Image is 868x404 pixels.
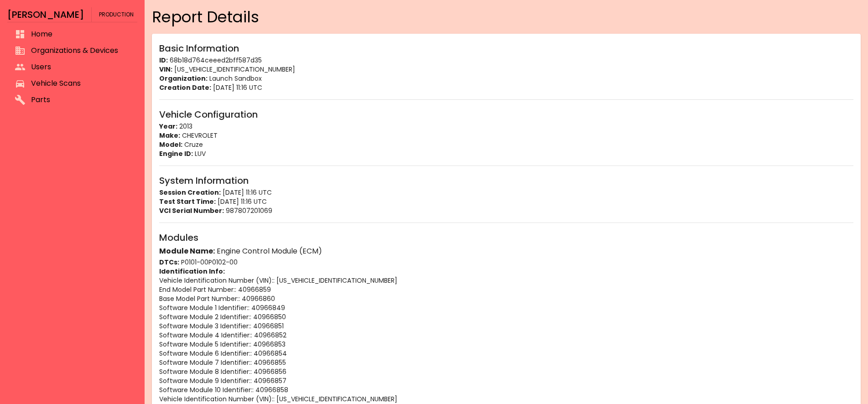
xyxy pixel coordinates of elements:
[99,7,134,22] span: Production
[159,267,225,276] strong: Identification Info:
[159,303,853,312] p: Software Module 1 Identifier : : 40966849
[159,258,853,267] p: P0101-00 P0102-00
[152,7,861,26] h4: Report Details
[159,122,853,131] p: 2013
[159,173,853,188] h6: System Information
[31,78,130,89] span: Vehicle Scans
[159,131,180,140] strong: Make:
[159,246,215,256] strong: Module Name:
[159,140,853,149] p: Cruze
[31,29,130,40] span: Home
[31,45,130,56] span: Organizations & Devices
[159,349,853,358] p: Software Module 6 Identifier : : 40966854
[159,107,853,122] h6: Vehicle Configuration
[159,122,177,131] strong: Year:
[159,149,853,158] p: LUV
[159,258,179,267] strong: DTCs:
[159,385,853,394] p: Software Module 10 Identifier : : 40966858
[159,149,193,158] strong: Engine ID:
[159,285,853,294] p: End Model Part Number : : 40966859
[159,376,853,385] p: Software Module 9 Identifier : : 40966857
[159,41,853,56] h6: Basic Information
[159,188,853,197] p: [DATE] 11:16 UTC
[31,94,130,105] span: Parts
[31,62,130,73] span: Users
[7,7,84,22] h6: [PERSON_NAME]
[159,65,172,74] strong: VIN:
[159,206,853,215] p: 987807201069
[159,331,853,340] p: Software Module 4 Identifier : : 40966852
[159,321,853,331] p: Software Module 3 Identifier : : 40966851
[159,197,853,206] p: [DATE] 11:16 UTC
[159,74,853,83] p: Launch Sandbox
[159,245,853,258] h6: Engine Control Module (ECM)
[159,340,853,349] p: Software Module 5 Identifier : : 40966853
[159,83,211,92] strong: Creation Date:
[159,197,216,206] strong: Test Start Time:
[159,188,221,197] strong: Session Creation:
[159,230,853,245] h6: Modules
[159,56,853,65] p: 68b18d764ceeed2bff587d35
[159,56,168,65] strong: ID:
[159,394,853,404] p: Vehicle Identification Number (VIN) : : [US_VEHICLE_IDENTIFICATION_NUMBER]
[159,140,182,149] strong: Model:
[159,358,853,367] p: Software Module 7 Identifier : : 40966855
[159,131,853,140] p: CHEVROLET
[159,312,853,321] p: Software Module 2 Identifier : : 40966850
[159,367,853,376] p: Software Module 8 Identifier : : 40966856
[159,206,224,215] strong: VCI Serial Number:
[159,294,853,303] p: Base Model Part Number : : 40966860
[159,83,853,92] p: [DATE] 11:16 UTC
[159,74,208,83] strong: Organization:
[159,65,853,74] p: [US_VEHICLE_IDENTIFICATION_NUMBER]
[159,276,853,285] p: Vehicle Identification Number (VIN) : : [US_VEHICLE_IDENTIFICATION_NUMBER]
